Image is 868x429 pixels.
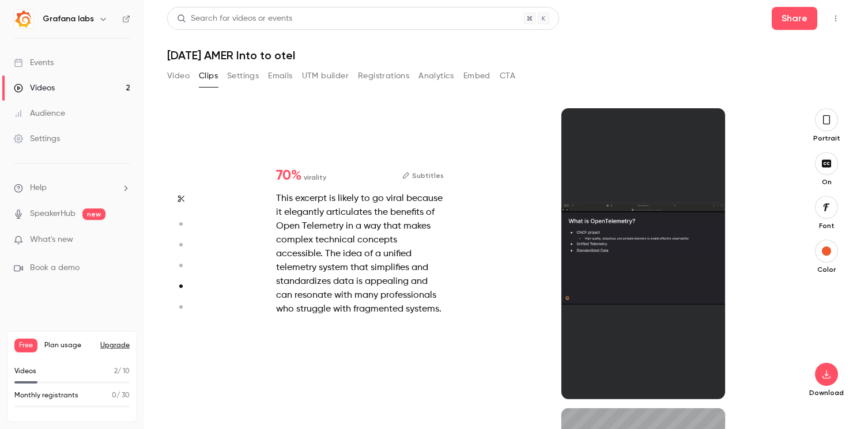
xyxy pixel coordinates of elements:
[30,234,73,246] span: What's new
[418,67,454,85] button: Analytics
[82,208,105,220] span: new
[30,262,80,274] span: Book a demo
[268,67,292,85] button: Emails
[808,221,845,230] p: Font
[30,182,47,194] span: Help
[772,7,817,30] button: Share
[14,57,54,69] div: Events
[114,368,118,375] span: 2
[808,265,845,274] p: Color
[463,67,490,85] button: Embed
[14,339,37,352] span: Free
[14,82,55,94] div: Videos
[112,392,116,399] span: 0
[44,341,93,350] span: Plan usage
[199,67,218,85] button: Clips
[304,172,326,183] span: virality
[14,366,36,377] p: Videos
[808,388,845,397] p: Download
[276,169,301,183] span: 70 %
[100,341,130,350] button: Upgrade
[14,390,78,401] p: Monthly registrants
[808,134,845,143] p: Portrait
[30,208,76,220] a: SpeakerHub
[808,177,845,187] p: On
[167,48,845,62] h1: [DATE] AMER Into to otel
[167,67,190,85] button: Video
[14,108,65,119] div: Audience
[177,13,292,25] div: Search for videos or events
[827,9,845,28] button: Top Bar Actions
[14,182,130,194] li: help-dropdown-opener
[500,67,515,85] button: CTA
[358,67,409,85] button: Registrations
[114,366,130,377] p: / 10
[14,133,60,145] div: Settings
[227,67,259,85] button: Settings
[43,13,94,25] h6: Grafana labs
[402,169,444,183] button: Subtitles
[14,10,33,28] img: Grafana labs
[276,192,444,316] div: This excerpt is likely to go viral because it elegantly articulates the benefits of Open Telemetr...
[302,67,349,85] button: UTM builder
[112,390,130,401] p: / 30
